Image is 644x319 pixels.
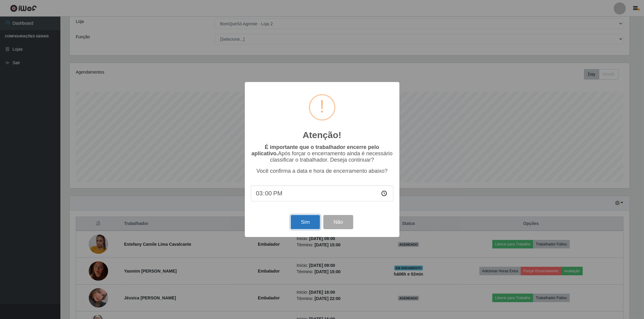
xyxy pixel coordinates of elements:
button: Não [323,215,353,229]
p: Após forçar o encerramento ainda é necessário classificar o trabalhador. Deseja continuar? [251,144,393,163]
p: Você confirma a data e hora de encerramento abaixo? [251,168,393,174]
h2: Atenção! [303,130,341,141]
b: É importante que o trabalhador encerre pelo aplicativo. [252,144,379,156]
button: Sim [291,215,320,229]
